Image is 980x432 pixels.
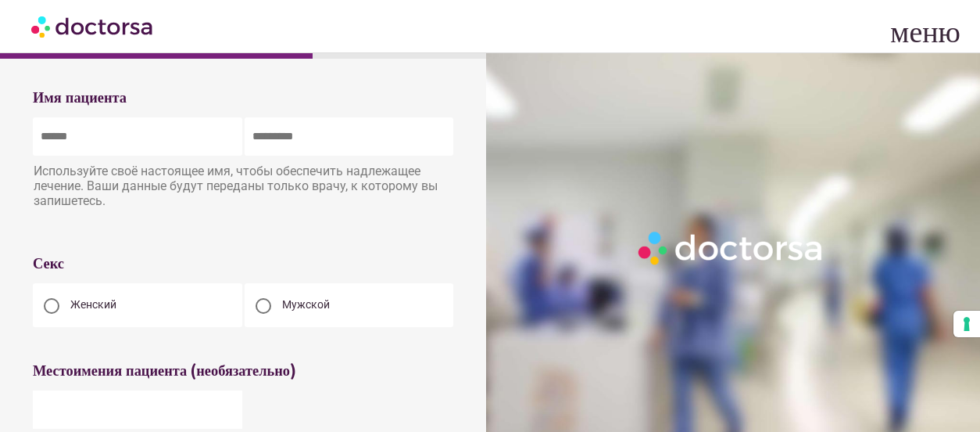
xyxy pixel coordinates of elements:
[33,89,127,107] font: Имя пациента
[34,164,438,208] font: Используйте своё настоящее имя, чтобы обеспечить надлежащее лечение. Ваши данные будут переданы т...
[282,298,330,311] font: Мужской
[70,298,116,311] font: Женский
[890,9,960,45] font: меню
[953,311,980,337] button: Ваши предпочтения в отношении согласия на технологии отслеживания
[33,224,326,237] font: Пожалуйста, введите имя и фамилию [PERSON_NAME].
[33,331,200,344] font: Пожалуйста, выберите вариант
[33,362,295,380] font: Местоимения пациента (необязательно)
[633,226,829,270] img: Logo-Doctorsa-trans-White-partial-flat.png
[31,9,155,44] img: Doctorsa.com
[33,255,64,273] font: Секс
